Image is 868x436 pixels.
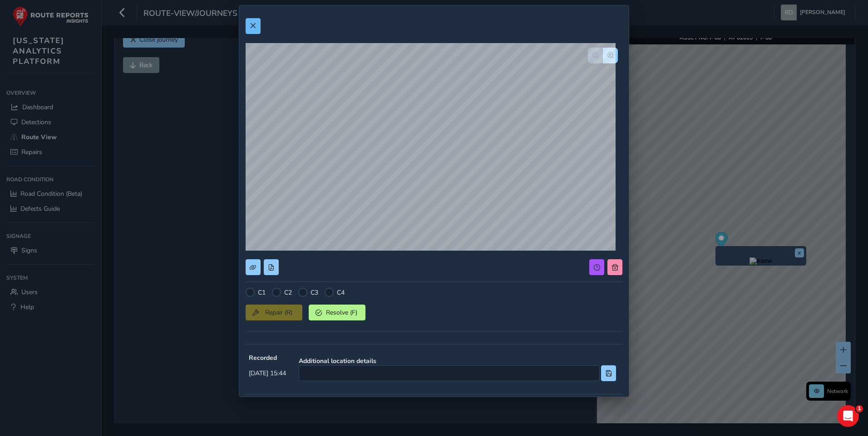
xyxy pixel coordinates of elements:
strong: Recorded [249,354,286,362]
label: C3 [311,288,318,297]
span: 1 [856,405,863,412]
span: [DATE] 15:44 [249,369,286,378]
button: Resolve (F) [309,305,365,320]
label: C4 [337,288,345,297]
strong: Additional location details [299,357,616,365]
iframe: Intercom live chat [837,405,859,427]
span: Resolve (F) [325,308,359,317]
label: C2 [284,288,292,297]
label: C1 [258,288,266,297]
